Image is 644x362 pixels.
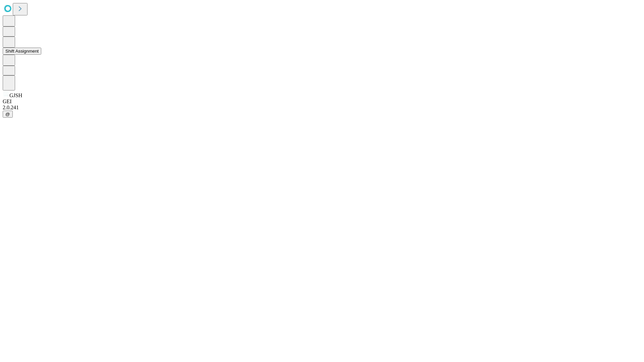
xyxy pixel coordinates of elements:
span: @ [5,112,10,117]
button: @ [3,111,13,118]
button: Shift Assignment [3,48,41,55]
div: 2.0.241 [3,105,641,111]
span: GJSH [9,93,22,98]
div: GEI [3,99,641,105]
